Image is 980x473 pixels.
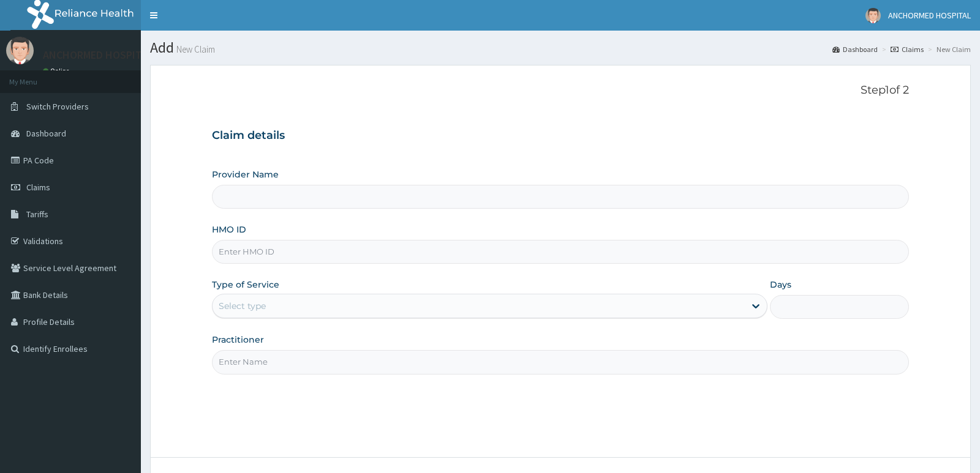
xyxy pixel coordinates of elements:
[888,10,971,21] span: ANCHORMED HOSPITAL
[770,278,791,291] label: Days
[212,84,908,97] p: Step 1 of 2
[150,40,971,56] h1: Add
[174,45,215,54] small: New Claim
[26,128,66,139] span: Dashboard
[925,44,971,54] li: New Claim
[219,300,266,312] div: Select type
[212,240,908,264] input: Enter HMO ID
[6,37,34,64] img: User Image
[865,8,881,23] img: User Image
[212,168,279,181] label: Provider Name
[212,278,279,291] label: Type of Service
[43,50,153,61] p: ANCHORMED HOSPITAL
[26,182,50,193] span: Claims
[212,350,908,374] input: Enter Name
[212,129,908,143] h3: Claim details
[26,101,89,112] span: Switch Providers
[26,209,48,220] span: Tariffs
[43,67,72,75] a: Online
[212,333,264,346] label: Practitioner
[212,223,246,236] label: HMO ID
[891,44,924,54] a: Claims
[832,44,878,54] a: Dashboard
